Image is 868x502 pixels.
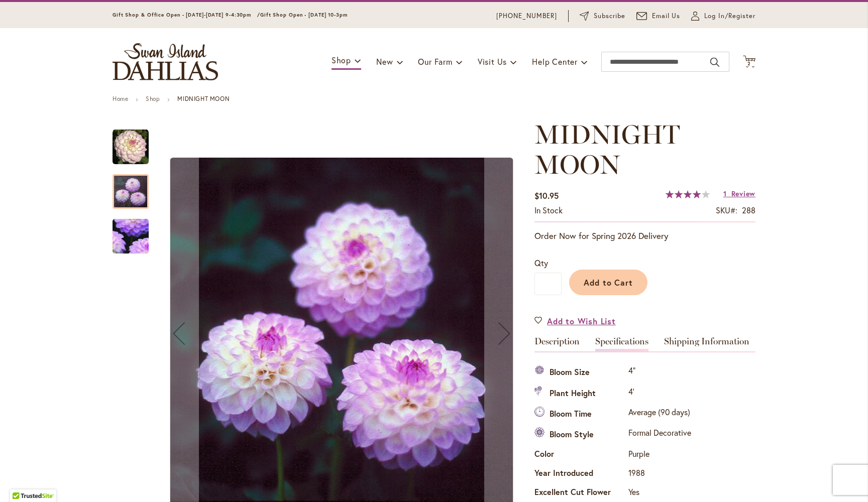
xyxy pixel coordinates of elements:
[626,465,694,484] td: 1988
[534,190,559,201] span: $10.95
[691,11,755,21] a: Log In/Register
[594,11,625,21] span: Subscribe
[626,383,694,404] td: 4'
[534,258,548,268] span: Qty
[534,465,626,484] th: Year Introduced
[534,404,626,425] th: Bloom Time
[376,56,393,67] span: New
[534,118,680,180] span: MIDNIGHT MOON
[113,209,149,254] div: MIDNIGHT MOON
[580,11,625,21] a: Subscribe
[534,205,563,216] div: Availability
[716,205,737,215] strong: SKU
[626,445,694,464] td: Purple
[636,11,681,21] a: Email Us
[260,12,348,18] span: Gift Shop Open - [DATE] 10-3pm
[626,404,694,425] td: Average (90 days)
[418,56,452,67] span: Our Farm
[177,95,230,102] strong: MIDNIGHT MOON
[534,205,563,215] span: In stock
[534,425,626,445] th: Bloom Style
[569,270,647,295] button: Add to Cart
[626,425,694,445] td: Formal Decorative
[113,12,260,18] span: Gift Shop & Office Open - [DATE]-[DATE] 9-4:30pm /
[332,55,351,65] span: Shop
[8,466,36,494] iframe: Launch Accessibility Center
[113,129,149,165] img: MIDNIGHT MOON
[534,445,626,464] th: Color
[496,11,557,21] a: [PHONE_NUMBER]
[478,56,507,67] span: Visit Us
[95,202,166,271] img: MIDNIGHT MOON
[723,189,755,198] a: 1 Review
[723,189,727,198] span: 1
[532,56,578,67] span: Help Center
[626,362,694,383] td: 4"
[595,337,648,351] a: Specifications
[534,230,755,242] p: Order Now for Spring 2026 Delivery
[534,383,626,404] th: Plant Height
[704,11,755,21] span: Log In/Register
[743,55,755,69] button: 2
[666,190,710,198] div: 80%
[113,119,159,164] div: MIDNIGHT MOON
[146,95,160,102] a: Shop
[113,164,159,209] div: MIDNIGHT MOON
[534,337,580,351] a: Description
[534,362,626,383] th: Bloom Size
[113,95,128,102] a: Home
[584,277,633,288] span: Add to Cart
[547,315,616,327] span: Add to Wish List
[747,60,751,67] span: 2
[742,205,755,216] div: 288
[664,337,749,351] a: Shipping Information
[731,189,755,198] span: Review
[113,43,218,80] a: store logo
[652,11,681,21] span: Email Us
[534,315,616,327] a: Add to Wish List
